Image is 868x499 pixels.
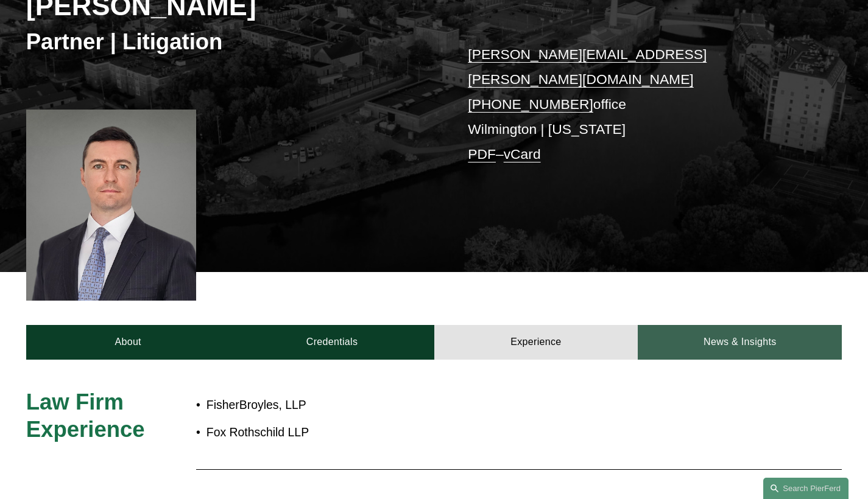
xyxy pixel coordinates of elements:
[206,394,740,416] p: FisherBroyles, LLP
[26,389,145,442] span: Law Firm Experience
[504,146,541,162] a: vCard
[230,325,434,360] a: Credentials
[468,146,496,162] a: PDF
[763,478,849,499] a: Search this site
[468,96,593,112] a: [PHONE_NUMBER]
[206,422,740,443] p: Fox Rothschild LLP
[468,46,707,87] a: [PERSON_NAME][EMAIL_ADDRESS][PERSON_NAME][DOMAIN_NAME]
[434,325,638,360] a: Experience
[468,42,808,167] p: office Wilmington | [US_STATE] –
[26,325,230,360] a: About
[26,28,434,55] h3: Partner | Litigation
[638,325,842,360] a: News & Insights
